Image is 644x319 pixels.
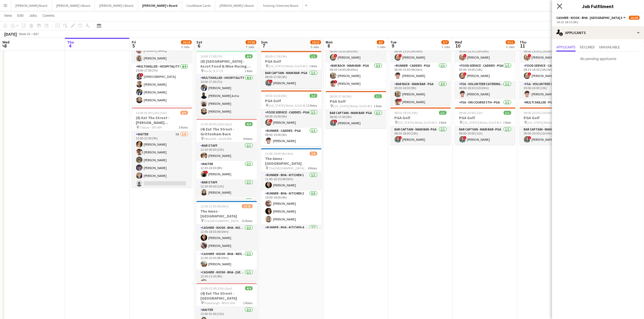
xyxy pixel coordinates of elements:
button: [PERSON_NAME] Board [11,0,52,11]
span: 1/1 [310,54,317,58]
span: [US_STATE] Water, GU25 4LS [463,120,502,125]
span: 09:00-20:30 (11h30m) [524,111,554,115]
app-job-card: 06:00-18:30 (12h30m)4/4PGA Golf [US_STATE] Water, GU25 4LS3 RolesFood Service - Caddies - PGA1/10... [390,25,451,105]
a: Jobs [27,12,39,19]
button: [PERSON_NAME]'s Board [52,0,95,11]
h3: PGA Golf [261,59,322,64]
div: Applicants [552,26,644,39]
div: 06:00-15:30 (9h30m)3/3PGA Golf [US_STATE] Water, GU25 4LS2 RolesFood Service - Caddies - PGA1/106... [326,25,386,89]
app-job-card: 08:00-17:00 (9h)1/1PGA Golf [US_STATE] Water, GU25 4LS1 RoleBar Captain - Main Bar- PGA1/108:00-1... [261,51,322,88]
span: ! [528,136,531,139]
div: BST [34,32,39,36]
app-card-role: Bar Back - Main Bar - PGA2/209:30-14:00 (4h30m)[PERSON_NAME]![PERSON_NAME] [326,63,386,89]
div: 3 Jobs [377,45,385,49]
h3: PGA Golf [261,98,322,103]
span: Sun [261,40,267,45]
app-job-card: 10:00-17:00 (7h)4/4(8) [GEOGRAPHIC_DATA] - Ascot Food & Wine Racing Weekend🏇🏼 Ascot, SL5 7JX1 Rol... [196,51,257,117]
div: 5 Jobs [311,45,321,49]
h3: (4) Eat The Street - Grittenham Barn [196,127,257,136]
app-card-role: Cashier - Kiosk - BHA - North 42/212:00-18:30 (6h30m)[PERSON_NAME][PERSON_NAME] [196,225,257,251]
div: [DATE] [4,31,17,37]
h3: Job Fulfilment [552,3,644,10]
span: 8/9 [180,111,188,115]
div: 7 Jobs [246,45,256,49]
span: Jobs [29,13,37,18]
span: Tue [390,40,397,45]
app-card-role: BAR STAFF1/112:30-00:30 (12h)[PERSON_NAME] [196,179,257,198]
app-job-card: 13:00-01:00 (12h) (Sat)8/9(8) Eat The Street - [PERSON_NAME][GEOGRAPHIC_DATA] Tisbury - SP3 6PY3 ... [132,108,192,187]
h3: (8) [GEOGRAPHIC_DATA] - Ascot Food & Wine Racing Weekend🏇🏼 [196,59,257,69]
span: 2 Roles [308,103,317,108]
span: ! [399,54,402,57]
span: 1 Role [503,120,511,125]
div: 09:00-15:00 (6h)2/2PGA Golf [US_STATE] Water, GU25 4LS2 RolesFood Service - Caddies - PGA1/109:00... [261,90,322,146]
div: 3 Jobs [506,45,515,49]
span: [US_STATE] Water, GU25 4LS [333,104,372,108]
span: 3 Roles [179,125,188,129]
h3: PGA Golf [520,115,580,120]
span: 3 [2,43,9,49]
span: [US_STATE] Water, GU25 4LS [527,120,566,125]
span: Wed [2,40,9,45]
app-job-card: 09:00-20:30 (11h30m)1/1PGA Golf [US_STATE] Water, GU25 4LS1 RoleBar Captain - Main Bar- PGA1/109:... [520,108,580,145]
app-card-role: Food Service - Caddies - PGA1/104:15-14:30 (10h15m)![PERSON_NAME] [520,63,580,81]
app-job-card: 08:00-17:00 (9h)1/1PGA Golf [US_STATE] Water, GU25 4LS1 RoleBar Captain - Main Bar- PGA1/108:00-1... [326,91,386,128]
span: 5/7 [441,40,449,44]
span: ! [205,171,208,174]
span: 4 Roles [243,137,253,141]
span: 10 [454,43,462,49]
span: Fri [132,40,136,45]
span: 10/13 [310,40,321,44]
app-job-card: 09:00-20:00 (11h)1/1PGA Golf [US_STATE] Water, GU25 4LS1 RoleBar Captain - Main Bar- PGA1/109:00-... [455,108,516,145]
app-card-role: Multi Skilled - PGA2/208:30-12:30 (4h) [520,99,580,126]
app-job-card: 12:00-21:30 (9h30m)10/20The Amex - [GEOGRAPHIC_DATA] The [GEOGRAPHIC_DATA] - [GEOGRAPHIC_DATA]15 ... [196,201,257,281]
span: 4/5 [377,40,384,44]
span: 4/4 [245,122,253,126]
app-card-role: Cashier - Kiosk - BHA - [GEOGRAPHIC_DATA] 11/113:30-21:30 (8h)[PERSON_NAME] [196,269,257,288]
h3: The Amex - [GEOGRAPHIC_DATA] [196,209,257,219]
span: 1 Role [309,64,317,68]
app-card-role: Multiskilled - Hospitality4/410:00-17:00 (7h)![DEMOGRAPHIC_DATA][PERSON_NAME][PERSON_NAME][PERSON... [132,63,192,105]
span: Declined [580,45,595,49]
span: 11 [519,43,526,49]
app-card-role: Multiskilled - Hospitality4/410:00-17:00 (7h)[PERSON_NAME][PERSON_NAME] Acha[PERSON_NAME][PERSON_... [196,75,257,117]
app-job-card: 04:00-20:00 (16h)10/10PGA Golf [US_STATE] Water, GU25 4LS8 RolesRunner - Caddies - PGA1/104:00-15... [520,25,580,105]
span: ! [463,72,467,76]
button: [PERSON_NAME]'s Board [138,0,182,11]
app-card-role: Food Service - Caddies - PGA1/106:00-15:30 (9h30m)![PERSON_NAME] [326,44,386,63]
app-card-role: Bar Captain - Main Bar- PGA1/109:00-20:30 (11h30m)![PERSON_NAME] [520,126,580,145]
h3: The Amex - [GEOGRAPHIC_DATA] [261,156,322,166]
span: ! [463,136,467,139]
app-card-role: FSA - On Course 5th - PGA1/106:30-19:00 (12h30m) [455,99,516,118]
span: 13:00-01:00 (12h) (Sat) [136,111,167,115]
button: Training / Interview Board [258,0,303,11]
span: 11:45-18:00 (6h15m) [265,152,293,156]
span: 9/11 [506,40,515,44]
app-card-role: Bar Captain - Main Bar- PGA1/108:30-18:30 (10h)![PERSON_NAME] [390,126,451,145]
app-card-role: Runner - Caddies - PGA1/105:00-15:30 (10h30m)![PERSON_NAME] [455,44,516,63]
app-job-card: 08:30-18:30 (10h)1/1PGA Golf [US_STATE] Water, GU25 4LS1 RoleBar Captain - Main Bar- PGA1/108:30-... [390,108,451,145]
span: 10/20 [242,204,253,208]
app-card-role: Bar Back - Main Bar - PGA2/209:30-18:30 (9h)[PERSON_NAME]![PERSON_NAME] [390,81,451,107]
span: Unavailable [599,45,620,49]
span: 12:00-21:30 (9h30m) [201,204,229,208]
span: Week 36 [18,32,31,36]
span: 27/38 [246,40,256,44]
app-card-role: Runner - BHA - Kitchen 11/111:45-16:15 (4h30m)[PERSON_NAME] [261,172,322,190]
span: 08:00-17:00 (9h) [330,94,352,98]
span: 7 [260,43,267,49]
span: 1 Role [439,120,447,125]
h3: (4) Eat The Street - [GEOGRAPHIC_DATA] [196,291,257,301]
app-card-role: Bar Captain - Main Bar- PGA1/108:00-17:00 (9h)![PERSON_NAME] [326,110,386,128]
span: ! [334,80,337,83]
div: 3 Jobs [442,45,450,49]
span: ! [399,99,402,102]
span: 9 [389,43,397,49]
